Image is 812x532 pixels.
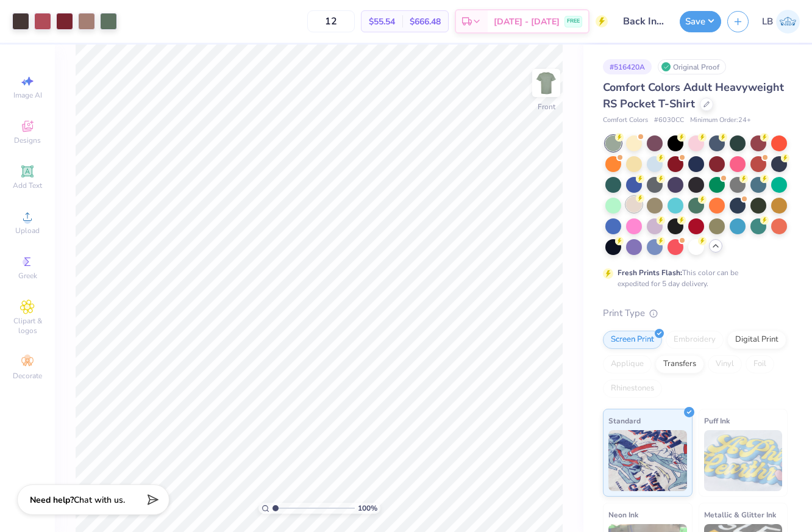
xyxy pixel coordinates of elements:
span: Standard [608,414,641,427]
img: Laken Brown [776,10,800,34]
span: Neon Ink [608,508,638,521]
button: Save [680,11,721,32]
span: Greek [18,271,37,281]
div: Front [538,101,555,112]
span: Designs [14,135,41,145]
div: Digital Print [727,331,786,349]
div: Screen Print [603,331,662,349]
input: – – [307,10,355,32]
div: Rhinestones [603,379,662,398]
img: Standard [608,430,687,491]
div: Vinyl [708,355,742,373]
strong: Fresh Prints Flash: [618,268,682,278]
img: Puff Ink [704,430,783,491]
span: Comfort Colors Adult Heavyweight RS Pocket T-Shirt [603,80,784,111]
span: Decorate [13,371,42,381]
img: Front [534,71,558,95]
span: [DATE] - [DATE] [494,15,560,28]
div: Applique [603,355,652,373]
div: This color can be expedited for 5 day delivery. [618,267,767,289]
div: Embroidery [666,331,724,349]
span: Clipart & logos [6,316,49,336]
input: Untitled Design [614,9,674,34]
strong: Need help? [30,494,74,506]
span: Upload [15,226,40,235]
span: Comfort Colors [603,115,648,126]
span: Image AI [13,90,42,100]
span: # 6030CC [654,115,684,126]
div: Original Proof [658,59,726,74]
div: # 516420A [603,59,652,74]
span: LB [762,15,773,29]
span: Metallic & Glitter Ink [704,508,776,521]
div: Print Type [603,306,788,320]
span: Add Text [13,181,42,190]
div: Transfers [655,355,704,373]
span: FREE [567,17,580,26]
span: Minimum Order: 24 + [690,115,751,126]
span: $55.54 [369,15,395,28]
span: 100 % [358,503,377,514]
span: $666.48 [410,15,441,28]
a: LB [762,10,800,34]
span: Chat with us. [74,494,125,506]
span: Puff Ink [704,414,730,427]
div: Foil [746,355,774,373]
